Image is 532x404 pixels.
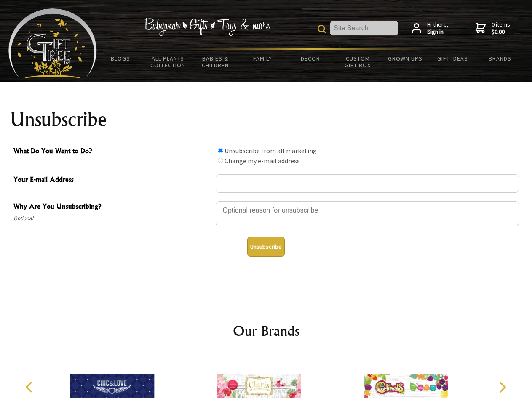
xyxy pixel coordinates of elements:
[286,50,334,67] a: Decor
[13,213,211,223] span: Optional
[330,21,398,35] input: Site Search
[247,237,285,257] button: Unsubscribe
[8,8,97,78] img: Babyware - Gifts - Toys and more...
[427,28,449,36] strong: Sign in
[318,25,326,33] img: product search
[17,321,516,341] h2: Our Brands
[218,148,223,153] input: What Do You Want to Do?
[144,50,192,74] a: All Plants Collection
[216,174,519,193] input: Your E-mail Address
[492,28,510,36] strong: $0.00
[239,50,287,67] a: Family
[412,21,449,36] a: Hi there,Sign in
[21,378,40,396] button: Previous
[381,50,429,67] a: Grown Ups
[97,50,144,67] a: BLOGS
[225,146,317,155] label: Unsubscribe from all marketing
[334,50,382,74] a: Custom Gift Box
[216,201,519,226] textarea: Why Are You Unsubscribing?
[476,50,524,67] a: Brands
[427,21,449,36] span: Hi there,
[13,146,211,158] span: What Do You Want to Do?
[10,109,522,130] h1: Unsubscribe
[13,201,211,213] span: Why Are You Unsubscribing?
[493,378,511,396] button: Next
[13,174,211,186] span: Your E-mail Address
[218,158,223,163] input: What Do You Want to Do?
[476,21,510,36] a: 0 items$0.00
[429,50,476,67] a: Gift Ideas
[225,157,300,165] label: Change my e-mail address
[144,18,270,36] img: Babywear - Gifts - Toys & more
[192,50,239,74] a: Babies & Children
[492,21,510,36] span: 0 items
